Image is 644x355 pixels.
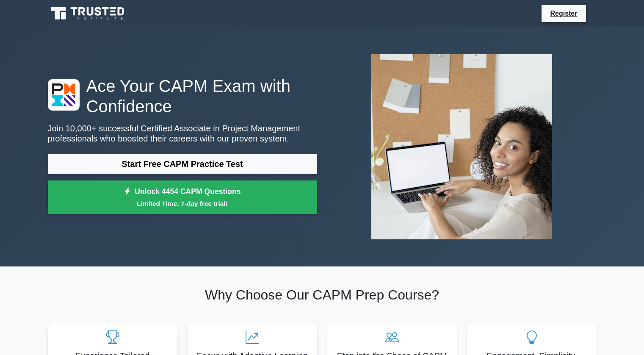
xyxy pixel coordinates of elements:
a: Register [545,8,582,19]
a: Unlock 4454 CAPM QuestionsLimited Time: 7-day free trial! [48,180,317,214]
small: Limited Time: 7-day free trial! [58,199,307,208]
h2: Why Choose Our CAPM Prep Course? [48,287,597,303]
h1: Ace Your CAPM Exam with Confidence [48,76,317,116]
a: Start Free CAPM Practice Test [48,154,317,174]
p: Join 10,000+ successful Certified Associate in Project Management professionals who boosted their... [48,123,317,144]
